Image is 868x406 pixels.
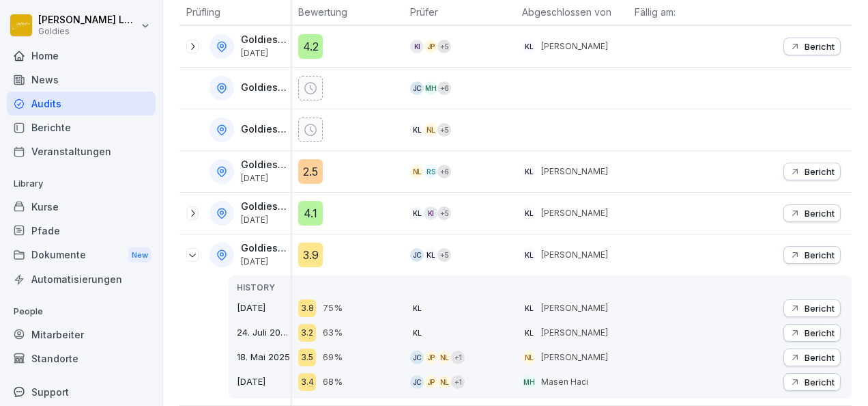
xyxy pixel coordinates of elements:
[7,219,156,243] a: Pfade
[805,208,835,219] p: Bericht
[410,123,424,137] div: KL
[522,206,536,220] div: KL
[410,375,424,389] div: JC
[522,248,536,262] div: KL
[522,165,536,178] div: KL
[783,349,841,366] button: Bericht
[424,351,437,364] div: Jp
[241,159,288,171] p: Goldies Oranienstraße
[237,301,291,315] p: [DATE]
[437,40,451,53] div: + 5
[298,299,316,317] div: 3.8
[128,247,151,263] div: New
[298,324,316,342] div: 3.2
[7,173,156,195] p: Library
[424,81,437,95] div: MH
[410,40,424,53] div: KI
[805,41,835,52] p: Bericht
[241,49,288,58] p: [DATE]
[805,327,835,338] p: Bericht
[298,5,396,19] p: Bewertung
[424,248,437,262] div: KL
[437,206,451,220] div: + 5
[522,5,620,19] p: Abgeschlossen von
[237,375,291,389] p: [DATE]
[241,174,288,183] p: [DATE]
[186,5,284,19] p: Prüfling
[805,377,835,388] p: Bericht
[298,34,323,59] div: 4.2
[7,92,156,116] a: Audits
[38,14,138,26] p: [PERSON_NAME] Loska
[241,82,288,94] p: Goldies Kudamm
[522,351,536,364] div: NL
[7,301,156,323] p: People
[783,324,841,342] button: Bericht
[410,81,424,95] div: JC
[451,375,465,389] div: + 1
[7,323,156,347] div: Mitarbeiter
[298,349,316,366] div: 3.5
[38,27,138,36] p: Goldies
[805,166,835,177] p: Bericht
[323,326,343,340] p: 63%
[7,347,156,370] a: Standorte
[522,301,536,315] div: KL
[783,38,841,55] button: Bericht
[7,243,156,268] a: DokumenteNew
[783,163,841,180] button: Bericht
[437,165,451,178] div: + 6
[437,81,451,95] div: + 6
[541,302,608,314] p: [PERSON_NAME]
[7,195,156,219] a: Kurse
[805,249,835,260] p: Bericht
[424,165,437,178] div: RS
[241,257,288,267] p: [DATE]
[805,352,835,363] p: Bericht
[7,68,156,92] a: News
[783,299,841,317] button: Bericht
[783,373,841,391] button: Bericht
[541,351,608,364] p: [PERSON_NAME]
[237,326,291,340] p: 24. Juli 2025
[541,165,608,178] p: [PERSON_NAME]
[237,351,291,364] p: 18. Mai 2025
[437,248,451,262] div: + 5
[323,351,343,364] p: 69%
[241,124,288,135] p: Goldies [GEOGRAPHIC_DATA]
[410,206,424,220] div: KL
[7,139,156,163] a: Veranstaltungen
[410,165,424,178] div: NL
[424,206,437,220] div: KI
[541,40,608,53] p: [PERSON_NAME]
[541,327,608,339] p: [PERSON_NAME]
[424,123,437,137] div: NL
[437,351,451,364] div: NL
[241,201,288,213] p: Goldies [GEOGRAPHIC_DATA]
[7,44,156,68] a: Home
[410,326,424,340] div: KL
[424,375,437,389] div: Jp
[437,375,451,389] div: NL
[7,116,156,139] a: Berichte
[298,243,323,267] div: 3.9
[7,380,156,404] div: Support
[298,373,316,391] div: 3.4
[783,246,841,264] button: Bericht
[323,301,343,315] p: 75%
[7,267,156,291] a: Automatisierungen
[410,301,424,315] div: KL
[424,40,437,53] div: Jp
[298,201,323,226] div: 4.1
[323,375,343,389] p: 68%
[241,215,288,225] p: [DATE]
[237,282,291,294] p: HISTORY
[541,249,608,261] p: [PERSON_NAME]
[522,326,536,340] div: KL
